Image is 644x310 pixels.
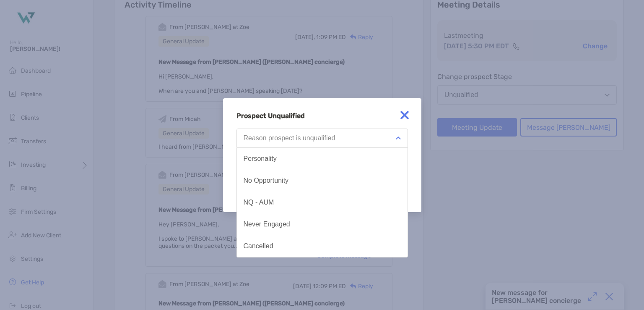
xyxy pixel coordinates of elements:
button: No Opportunity [237,170,408,192]
button: Cancelled [237,235,408,257]
button: Reason prospect is unqualified [236,129,408,148]
div: NQ - AUM [244,199,274,206]
div: Personality [244,155,277,163]
button: NQ - AUM [237,192,408,213]
div: Never Engaged [244,221,290,228]
div: No Opportunity [244,177,289,184]
img: Open dropdown arrow [396,137,401,139]
img: close modal icon [396,107,413,123]
button: Personality [237,148,408,170]
div: Reason prospect is unqualified [244,134,335,142]
button: Never Engaged [237,213,408,235]
div: Cancelled [244,242,273,250]
h4: Prospect Unqualified [236,112,408,120]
